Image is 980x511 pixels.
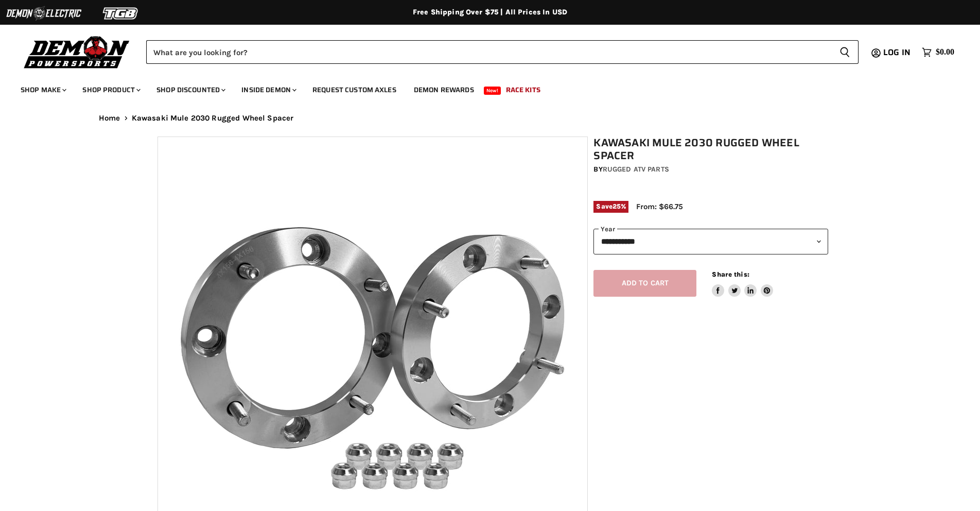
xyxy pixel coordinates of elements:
a: Rugged ATV Parts [603,165,669,174]
aside: Share this: [712,270,773,297]
img: Demon Electric Logo 2 [5,4,82,23]
h1: Kawasaki Mule 2030 Rugged Wheel Spacer [593,137,828,162]
span: $0.00 [936,47,954,57]
a: Demon Rewards [406,79,482,100]
a: Shop Make [13,79,73,100]
button: Search [831,40,859,64]
nav: Breadcrumbs [78,114,902,123]
span: New! [484,87,501,95]
a: Request Custom Axles [305,79,404,100]
div: by [593,164,828,175]
a: Log in [879,48,917,57]
a: $0.00 [917,45,959,60]
span: 25 [612,202,621,210]
a: Inside Demon [234,79,303,100]
ul: Main menu [13,75,952,100]
span: Log in [883,46,911,59]
img: TGB Logo 2 [82,4,160,23]
span: From: $66.75 [636,202,683,211]
img: Demon Powersports [21,33,133,70]
span: Kawasaki Mule 2030 Rugged Wheel Spacer [132,114,294,123]
input: Search [146,40,831,64]
a: Shop Product [75,79,147,100]
span: Share this: [712,270,749,278]
span: Save % [593,201,628,212]
a: Shop Discounted [149,79,232,100]
form: Product [146,40,859,64]
a: Home [99,114,120,123]
a: Race Kits [498,79,548,100]
div: Free Shipping Over $75 | All Prices In USD [78,8,902,17]
select: year [593,229,828,254]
